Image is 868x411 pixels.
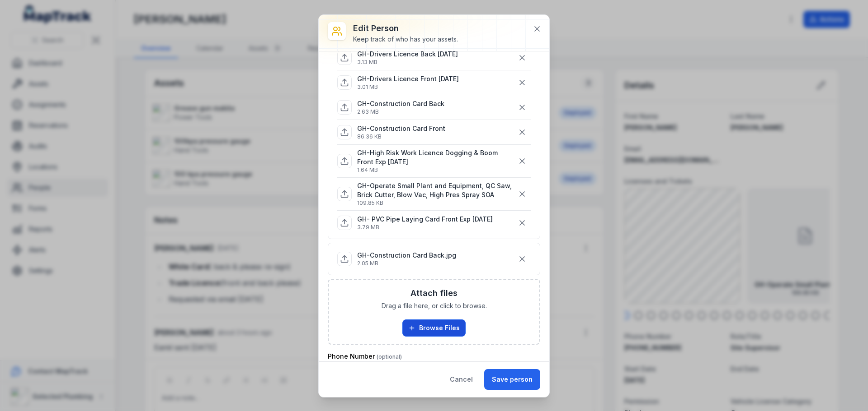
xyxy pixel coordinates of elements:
p: GH-Drivers Licence Back [DATE] [357,50,458,59]
button: Cancel [442,369,481,390]
p: 3.13 MB [357,59,458,66]
p: 3.01 MB [357,83,459,91]
h3: Edit person [353,22,458,35]
p: GH-Construction Card Front [357,124,445,133]
button: Browse Files [402,319,466,337]
div: Keep track of who has your assets. [353,35,458,44]
p: GH-Construction Card Back [357,99,444,108]
p: GH- PVC Pipe Laying Card Front Exp [DATE] [357,215,493,224]
p: 2.63 MB [357,108,444,115]
p: 1.64 MB [357,166,514,174]
p: 2.05 MB [357,260,456,267]
p: GH-Drivers Licence Front [DATE] [357,74,459,83]
span: Drag a file here, or click to browse. [382,301,487,310]
p: 3.79 MB [357,224,493,231]
h3: Attach files [410,287,458,300]
p: 109.85 KB [357,199,514,207]
p: GH-High Risk Work Licence Dogging & Boom Front Exp [DATE] [357,148,514,166]
p: 86.36 KB [357,133,445,140]
p: GH-Operate Small Plant and Equipment, QC Saw, Brick Cutter, Blow Vac, High Pres Spray SOA [357,181,514,199]
p: GH-Construction Card Back.jpg [357,251,456,260]
label: Phone Number [328,352,402,361]
button: Save person [484,369,540,390]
